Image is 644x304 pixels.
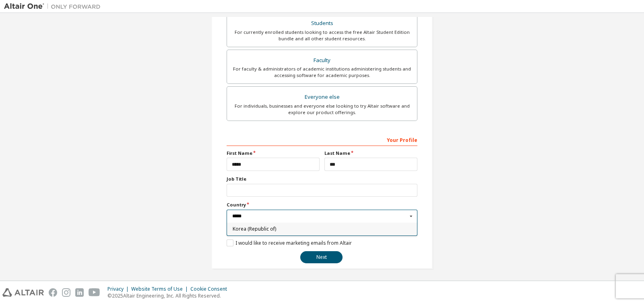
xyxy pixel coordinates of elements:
[2,288,44,297] img: altair_logo.svg
[232,29,412,42] div: For currently enrolled students looking to access the free Altair Student Edition bundle and all ...
[4,2,105,10] img: Altair One
[62,288,70,297] img: instagram.svg
[300,251,343,263] button: Next
[232,55,412,66] div: Faculty
[324,150,417,156] label: Last Name
[233,227,412,231] span: Korea (Republic of)
[107,292,232,299] p: © 2025 Altair Engineering, Inc. All Rights Reserved.
[131,286,190,292] div: Website Terms of Use
[227,133,417,146] div: Your Profile
[232,66,412,79] div: For faculty & administrators of academic institutions administering students and accessing softwa...
[107,286,131,292] div: Privacy
[227,150,320,156] label: First Name
[89,288,100,297] img: youtube.svg
[49,288,57,297] img: facebook.svg
[232,103,412,116] div: For individuals, businesses and everyone else looking to try Altair software and explore our prod...
[232,92,412,103] div: Everyone else
[190,286,232,292] div: Cookie Consent
[227,202,417,208] label: Country
[75,288,84,297] img: linkedin.svg
[232,18,412,29] div: Students
[227,239,352,246] label: I would like to receive marketing emails from Altair
[227,176,417,182] label: Job Title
